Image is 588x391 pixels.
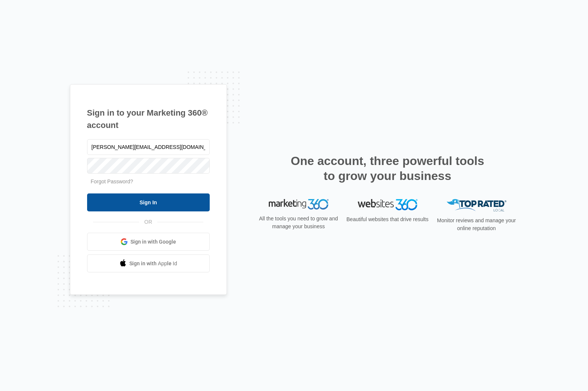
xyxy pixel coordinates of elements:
[130,238,176,246] span: Sign in with Google
[87,233,210,251] a: Sign in with Google
[129,260,177,268] span: Sign in with Apple Id
[87,193,210,211] input: Sign In
[87,254,210,272] a: Sign in with Apple Id
[91,178,133,184] a: Forgot Password?
[447,199,507,211] img: Top Rated Local
[87,107,210,131] h1: Sign in to your Marketing 360® account
[289,153,487,183] h2: One account, three powerful tools to grow your business
[87,139,210,155] input: Email
[257,215,341,230] p: All the tools you need to grow and manage your business
[139,218,157,226] span: OR
[269,199,329,210] img: Marketing 360
[435,217,518,232] p: Monitor reviews and manage your online reputation
[358,199,418,210] img: Websites 360
[346,216,430,223] p: Beautiful websites that drive results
